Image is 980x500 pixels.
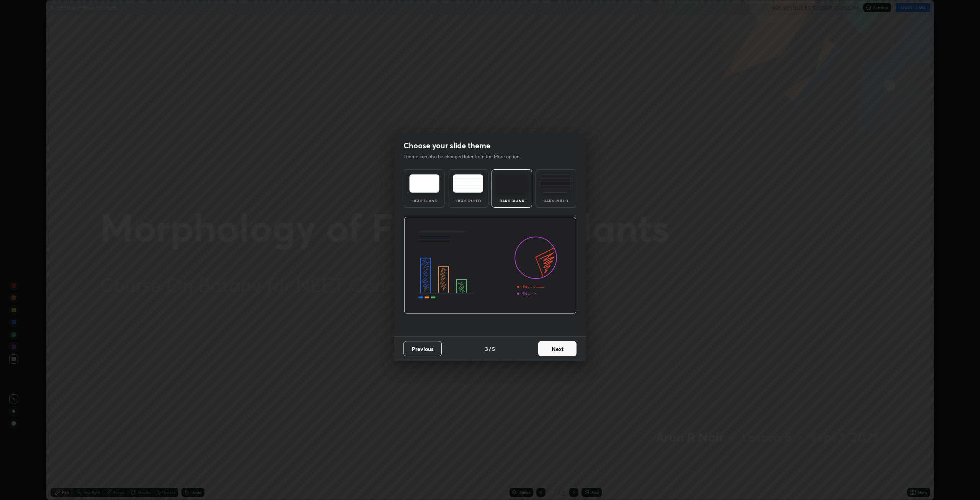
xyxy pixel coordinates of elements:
div: Light Ruled [453,199,483,203]
h4: / [489,345,491,353]
img: lightRuledTheme.5fabf969.svg [453,174,483,193]
div: Dark Ruled [541,199,571,203]
p: Theme can also be changed later from the More option [403,153,528,160]
img: darkRuledTheme.de295e13.svg [541,174,571,193]
img: darkThemeBanner.d06ce4a2.svg [404,217,577,314]
button: Next [538,341,577,356]
button: Previous [403,341,442,356]
h2: Choose your slide theme [403,141,490,151]
h4: 3 [485,345,488,353]
img: lightTheme.e5ed3b09.svg [409,174,439,193]
div: Dark Blank [497,199,527,203]
div: Light Blank [409,199,439,203]
h4: 5 [492,345,495,353]
img: darkTheme.f0cc69e5.svg [497,174,527,193]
